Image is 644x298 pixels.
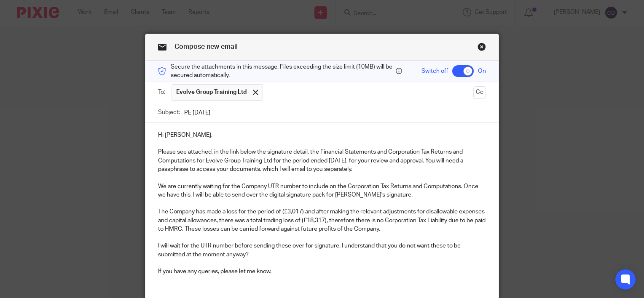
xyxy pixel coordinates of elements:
[158,267,486,276] p: If you have any queries, please let me know.
[158,208,486,233] p: The Company has made a loss for the period of (£3,017) and after making the relevant adjustments ...
[478,43,486,54] a: Close this dialog window
[478,67,486,75] span: On
[158,108,180,117] label: Subject:
[158,88,167,96] label: To:
[473,86,486,99] button: Cc
[421,67,448,75] span: Switch off
[176,88,247,96] span: Evolve Group Training Ltd
[171,63,394,80] span: Secure the attachments in this message. Files exceeding the size limit (10MB) will be secured aut...
[174,43,238,50] span: Compose new email
[158,131,486,139] p: Hi [PERSON_NAME],
[158,148,486,173] p: Please see attached, in the link below the signature detail, the Financial Statements and Corpora...
[158,182,486,200] p: We are currently waiting for the Company UTR number to include on the Corporation Tax Returns and...
[158,242,486,259] p: I will wait for the UTR number before sending these over for signature. I understand that you do ...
